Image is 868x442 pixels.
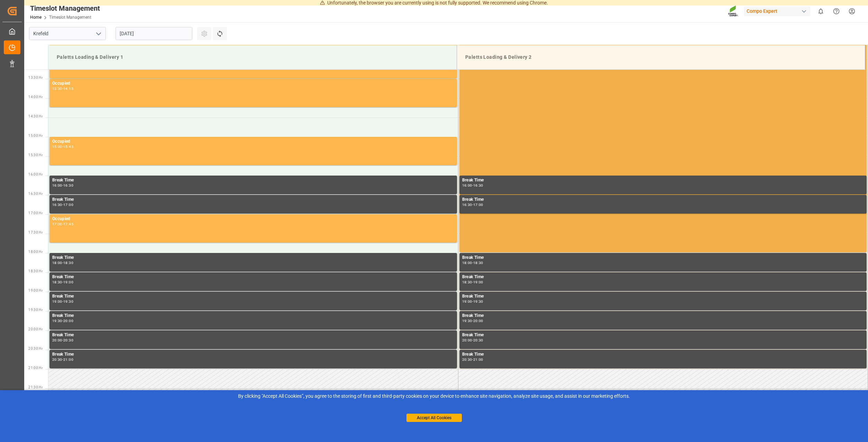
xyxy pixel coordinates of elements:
[52,261,62,264] div: 18:00
[52,216,454,223] div: Occupied
[63,339,73,342] div: 20:30
[28,211,43,215] span: 17:00 Hr
[52,177,454,184] div: Break Time
[28,153,43,157] span: 15:30 Hr
[462,332,864,339] div: Break Time
[472,203,473,206] div: -
[62,87,63,90] div: -
[52,339,62,342] div: 20:00
[52,145,62,148] div: 15:00
[28,308,43,312] span: 19:30 Hr
[54,51,451,64] div: Paletts Loading & Delivery 1
[52,293,454,300] div: Break Time
[472,339,473,342] div: -
[52,184,62,187] div: 16:00
[462,312,864,319] div: Break Time
[62,281,63,284] div: -
[52,351,454,358] div: Break Time
[62,184,63,187] div: -
[63,184,73,187] div: 16:30
[28,231,43,234] span: 17:30 Hr
[62,223,63,226] div: -
[62,300,63,303] div: -
[813,3,829,19] button: show 0 new notifications
[462,261,472,264] div: 18:00
[28,366,43,370] span: 21:00 Hr
[63,358,73,361] div: 21:00
[462,203,472,206] div: 16:30
[63,281,73,284] div: 19:00
[473,300,483,303] div: 19:30
[462,339,472,342] div: 20:00
[52,254,454,261] div: Break Time
[52,196,454,203] div: Break Time
[29,27,106,40] input: Type to search/select
[63,300,73,303] div: 19:30
[472,358,473,361] div: -
[30,15,42,20] a: Home
[62,339,63,342] div: -
[28,385,43,389] span: 21:30 Hr
[52,332,454,339] div: Break Time
[473,184,483,187] div: 16:30
[52,138,454,145] div: Occupied
[28,134,43,138] span: 15:00 Hr
[28,192,43,196] span: 16:30 Hr
[5,393,863,400] div: By clicking "Accept All Cookies”, you agree to the storing of first and third-party cookies on yo...
[472,281,473,284] div: -
[28,172,43,176] span: 16:00 Hr
[472,261,473,264] div: -
[462,319,472,322] div: 19:30
[728,5,739,17] img: Screenshot%202023-09-29%20at%2010.02.21.png_1712312052.png
[473,339,483,342] div: 20:30
[744,6,810,16] div: Compo Expert
[462,177,864,184] div: Break Time
[462,281,472,284] div: 18:30
[62,203,63,206] div: -
[62,319,63,322] div: -
[462,358,472,361] div: 20:30
[28,76,43,79] span: 13:30 Hr
[63,319,73,322] div: 20:00
[28,347,43,350] span: 20:30 Hr
[52,312,454,319] div: Break Time
[63,261,73,264] div: 18:30
[63,145,73,148] div: 15:45
[462,254,864,261] div: Break Time
[62,358,63,361] div: -
[52,80,454,87] div: Occupied
[52,358,62,361] div: 20:30
[62,261,63,264] div: -
[462,351,864,358] div: Break Time
[472,319,473,322] div: -
[28,269,43,273] span: 18:30 Hr
[52,319,62,322] div: 19:30
[62,145,63,148] div: -
[52,87,62,90] div: 13:30
[406,414,462,422] button: Accept All Cookies
[52,300,62,303] div: 19:00
[28,114,43,118] span: 14:30 Hr
[28,250,43,254] span: 18:00 Hr
[473,261,483,264] div: 18:30
[63,223,73,226] div: 17:45
[829,3,844,19] button: Help Center
[462,293,864,300] div: Break Time
[472,300,473,303] div: -
[63,87,73,90] div: 14:15
[52,274,454,281] div: Break Time
[28,95,43,99] span: 14:00 Hr
[744,4,813,18] button: Compo Expert
[473,358,483,361] div: 21:00
[52,203,62,206] div: 16:30
[30,3,100,13] div: Timeslot Management
[472,184,473,187] div: -
[463,51,859,64] div: Paletts Loading & Delivery 2
[28,289,43,292] span: 19:00 Hr
[116,27,192,40] input: DD.MM.YYYY
[462,184,472,187] div: 16:00
[28,327,43,331] span: 20:00 Hr
[473,281,483,284] div: 19:00
[473,319,483,322] div: 20:00
[462,196,864,203] div: Break Time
